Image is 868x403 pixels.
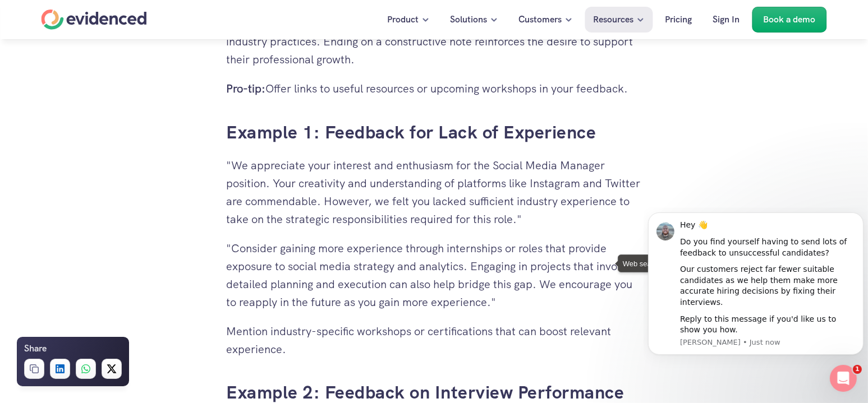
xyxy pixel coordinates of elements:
[227,156,642,228] p: "We appreciate your interest and enthusiasm for the Social Media Manager position. Your creativit...
[830,365,857,392] iframe: Intercom live chat
[42,10,147,30] a: Home
[618,255,668,272] span: Web search
[24,341,47,356] h6: Share
[227,239,642,311] p: "Consider gaining more experience through internships or roles that provide exposure to social me...
[713,12,740,27] p: Sign In
[388,12,419,27] p: Product
[227,81,266,96] strong: Pro-tip:
[227,120,642,145] h3: Example 1: Feedback for Lack of Experience
[665,12,692,27] p: Pricing
[227,322,642,358] p: Mention industry-specific workshops or certifications that can boost relevant experience.
[752,7,827,33] a: Book a demo
[853,365,862,374] span: 1
[594,12,634,27] p: Resources
[227,80,642,98] p: Offer links to useful resources or upcoming workshops in your feedback.
[451,12,488,27] p: Solutions
[519,12,562,27] p: Customers
[644,207,868,373] iframe: Intercom notifications message
[705,7,748,33] a: Sign In
[764,12,816,27] p: Book a demo
[657,7,701,33] a: Pricing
